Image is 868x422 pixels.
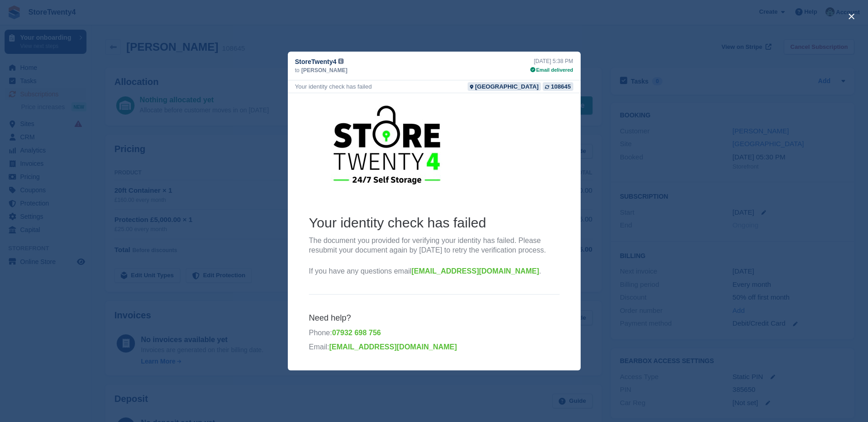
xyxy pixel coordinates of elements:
[44,236,93,243] a: 07932 698 756
[338,58,344,64] img: icon-info-grey-7440780725fd019a000dd9b08b2336e03edf1995a4989e88bcd33f0948082b44.svg
[21,8,177,99] img: StoreTwenty4 Logo
[551,82,571,91] div: 108645
[295,66,300,74] span: to
[21,220,272,230] h6: Need help?
[543,82,573,91] a: 108645
[475,82,539,91] div: [GEOGRAPHIC_DATA]
[530,57,573,65] div: [DATE] 5:38 PM
[21,121,272,138] h2: Your identity check has failed
[302,66,348,74] span: [PERSON_NAME]
[844,9,859,24] button: close
[21,143,272,162] p: The document you provided for verifying your identity has failed. Please resubmit your document a...
[295,82,372,91] div: Your identity check has failed
[124,174,251,182] a: [EMAIL_ADDRESS][DOMAIN_NAME]
[468,82,541,91] a: [GEOGRAPHIC_DATA]
[21,249,272,259] p: Email:
[21,235,272,245] p: Phone:
[530,66,573,74] div: Email delivered
[21,174,272,183] p: If you have any questions email .
[295,57,337,66] span: StoreTwenty4
[41,250,169,258] a: [EMAIL_ADDRESS][DOMAIN_NAME]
